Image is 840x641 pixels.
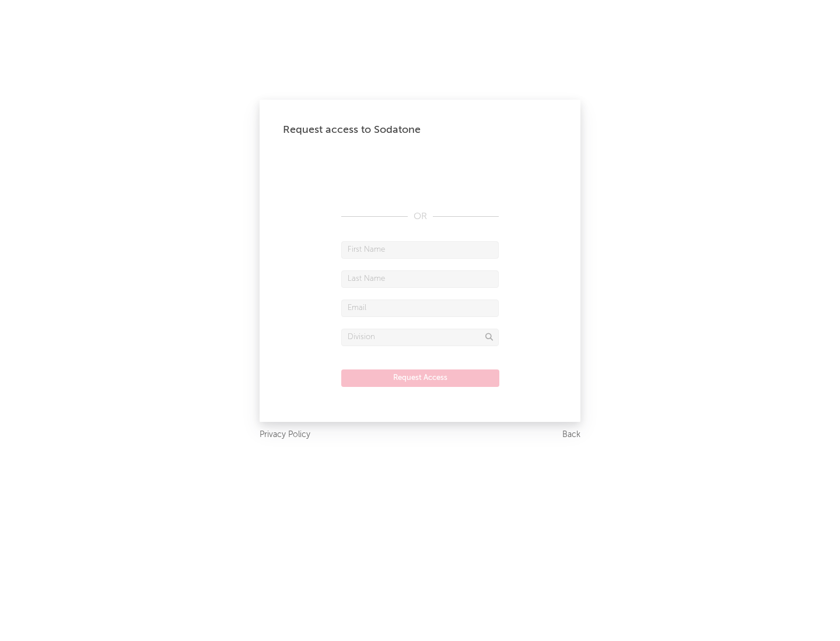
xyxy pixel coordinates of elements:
input: Division [341,329,499,346]
input: Last Name [341,270,499,288]
input: Email [341,300,499,317]
div: OR [341,210,499,224]
a: Privacy Policy [260,428,310,442]
div: Request access to Sodatone [283,123,557,137]
input: First Name [341,241,499,259]
button: Request Access [341,369,499,387]
a: Back [562,428,580,442]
